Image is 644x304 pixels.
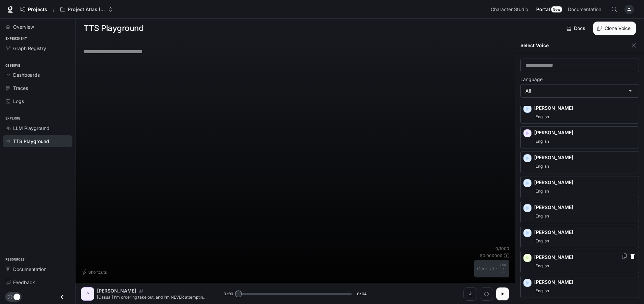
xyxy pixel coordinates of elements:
button: Shortcuts [81,267,109,277]
span: Overview [13,23,34,30]
span: Traces [13,85,28,92]
a: Character Studio [488,3,533,16]
a: Logs [3,95,72,107]
span: Dark mode toggle [13,293,20,300]
a: Traces [3,82,72,94]
a: Feedback [3,276,72,288]
button: Close drawer [55,290,70,304]
button: Copy Voice ID [621,254,628,259]
a: Docs [565,22,588,35]
div: P [82,289,93,299]
button: Clone Voice [593,22,636,35]
div: New [551,6,562,12]
a: Graph Registry [3,42,72,54]
button: Open workspace menu [57,3,116,16]
a: LLM Playground [3,122,72,134]
a: Documentation [565,3,606,16]
a: Dashboards [3,69,72,81]
p: [PERSON_NAME] [534,129,636,136]
span: English [534,137,550,145]
p: [PERSON_NAME] [534,154,636,161]
h1: TTS Playground [84,22,143,35]
p: [PERSON_NAME] [534,204,636,211]
span: English [534,187,550,195]
p: [PERSON_NAME] [534,279,636,285]
span: Documentation [568,5,601,14]
p: [PERSON_NAME] [534,179,636,186]
span: TTS Playground [13,138,49,145]
span: Feedback [13,279,35,286]
p: 0 / 1000 [495,246,509,251]
p: [PERSON_NAME] [534,254,636,261]
a: Go to projects [18,3,50,16]
span: English [534,113,550,121]
span: Documentation [13,266,46,273]
p: [PERSON_NAME] [97,288,136,294]
span: Graph Registry [13,45,46,52]
span: Character Studio [491,5,528,14]
a: PortalNew [534,3,565,16]
span: Dashboards [13,71,40,78]
button: Open Command Menu [608,3,621,16]
span: 0:04 [357,291,366,297]
p: $ 0.000000 [480,253,503,259]
span: Logs [13,98,24,105]
p: [PERSON_NAME] [534,105,636,111]
span: Projects [28,7,47,12]
a: Documentation [3,263,72,275]
div: / [50,6,57,13]
button: Copy Voice ID [136,289,146,293]
span: LLM Playground [13,125,50,132]
span: English [534,237,550,245]
p: Project Atlas (NBCU) Multi-Agent [68,7,105,12]
span: English [534,162,550,170]
span: Portal [536,5,550,14]
div: All [521,85,639,97]
p: Language [520,77,543,82]
span: 0:00 [224,291,233,297]
p: [Casual] I'm ordering take out, and I'm NEVER attempting to cook again! ha ha [97,294,207,300]
span: English [534,287,550,295]
button: Download audio [463,287,477,301]
span: English [534,212,550,220]
span: English [534,262,550,270]
p: [PERSON_NAME] [534,229,636,236]
a: Overview [3,21,72,33]
a: TTS Playground [3,135,72,147]
button: Inspect [480,287,493,301]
